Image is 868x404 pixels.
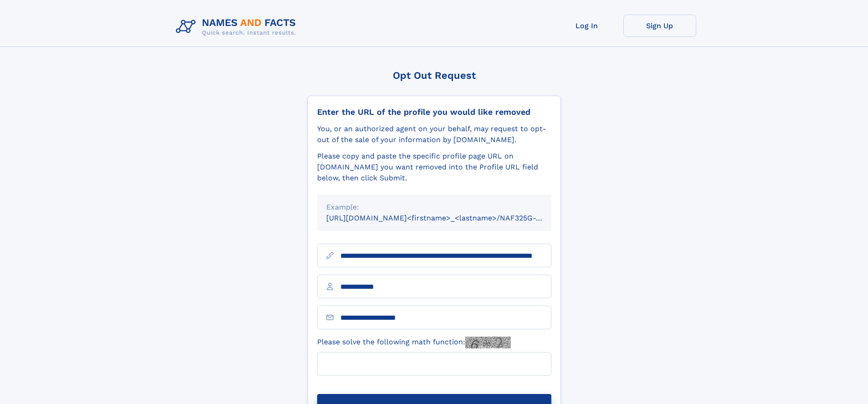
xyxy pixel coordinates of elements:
a: Log In [550,15,623,37]
label: Please solve the following math function: [317,337,511,348]
a: Sign Up [623,15,696,37]
div: Please copy and paste the specific profile page URL on [DOMAIN_NAME] you want removed into the Pr... [317,151,551,184]
div: Enter the URL of the profile you would like removed [317,107,551,117]
small: [URL][DOMAIN_NAME]<firstname>_<lastname>/NAF325G-xxxxxxxx [326,214,569,222]
div: Opt Out Request [308,70,561,81]
img: Logo Names and Facts [172,15,303,39]
div: You, or an authorized agent on your behalf, may request to opt-out of the sale of your informatio... [317,123,551,145]
div: Example: [326,202,542,213]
